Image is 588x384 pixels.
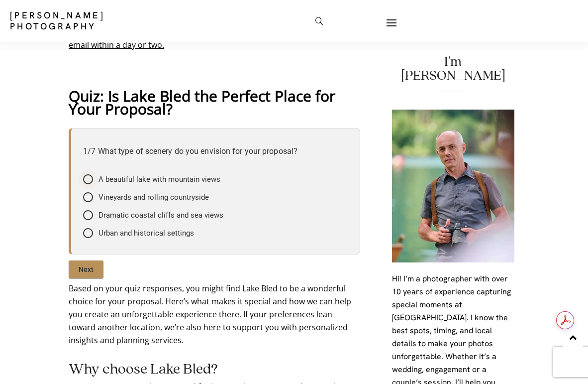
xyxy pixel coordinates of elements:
a: icon-magnifying-glass34 [310,12,328,30]
input: Next [69,260,103,278]
span: Urban and historical settings [98,228,194,238]
p: Based on your quiz responses, you might find Lake Bled to be a wonderful choice for your proposal... [69,282,360,347]
h2: Why choose Lake Bled? [69,363,360,377]
h2: I'm [PERSON_NAME] [392,55,514,83]
span: Dramatic coastal cliffs and sea views [98,210,223,220]
p: 1/7 What type of scenery do you envision for your proposal? [83,145,348,157]
span: A beautiful lake with mountain views [98,174,220,184]
a: [PERSON_NAME] Photography [10,10,174,32]
span: Vineyards and rolling countryside [98,192,209,202]
span: Quiz: Is Lake Bled the Perfect Place for Your Proposal? [69,90,360,116]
